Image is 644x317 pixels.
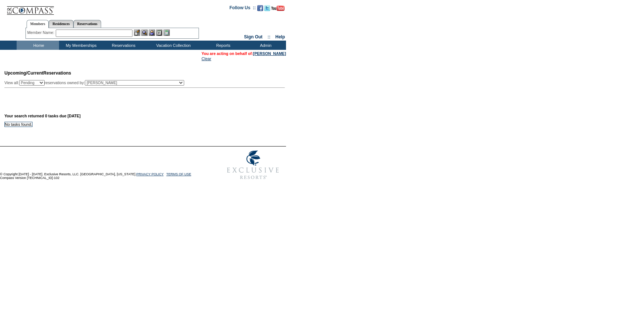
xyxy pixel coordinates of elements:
[257,5,263,11] img: Become our fan on Facebook
[4,80,187,86] div: View all: reservations owned by:
[202,56,211,61] a: Clear
[136,172,163,176] a: PRIVACY POLICY
[5,122,32,127] td: No tasks found.
[244,34,262,39] a: Sign Out
[17,41,59,50] td: Home
[253,51,286,56] a: [PERSON_NAME]
[163,30,170,36] img: b_calculator.gif
[59,41,101,50] td: My Memberships
[141,30,148,36] img: View
[244,41,286,50] td: Admin
[268,34,271,39] span: ::
[73,20,101,28] a: Reservations
[156,30,162,36] img: Reservations
[144,41,201,50] td: Vacation Collection
[101,41,144,50] td: Reservations
[201,41,244,50] td: Reports
[4,70,71,76] span: Reservations
[27,20,49,28] a: Members
[275,34,285,39] a: Help
[264,7,270,12] a: Follow us on Twitter
[49,20,73,28] a: Residences
[149,30,155,36] img: Impersonate
[166,172,192,176] a: TERMS OF USE
[202,51,286,56] span: You are acting on behalf of:
[264,5,270,11] img: Follow us on Twitter
[27,30,56,36] div: Member Name:
[4,114,287,122] div: Your search returned 0 tasks due [DATE]
[230,4,256,13] td: Follow Us ::
[271,7,285,12] a: Subscribe to our YouTube Channel
[220,147,286,183] img: Exclusive Resorts
[257,7,263,12] a: Become our fan on Facebook
[4,70,43,76] span: Upcoming/Current
[134,30,140,36] img: b_edit.gif
[271,6,285,11] img: Subscribe to our YouTube Channel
